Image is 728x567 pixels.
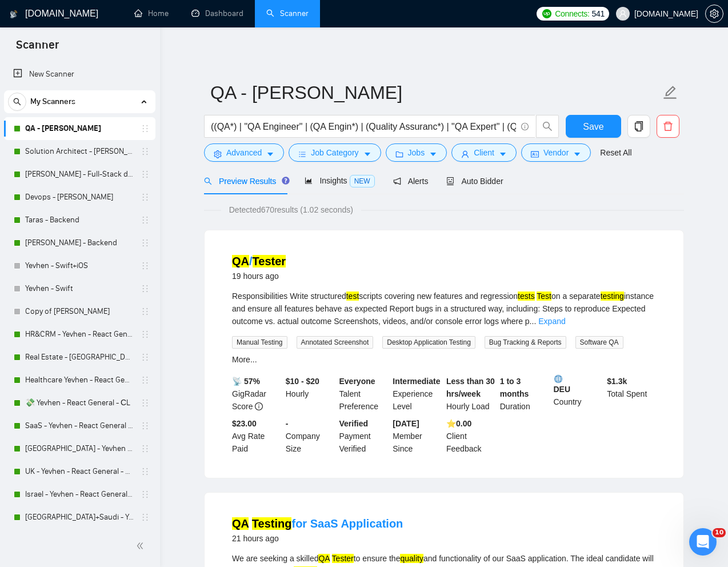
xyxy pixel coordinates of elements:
[283,375,337,413] div: Hourly
[7,37,68,61] span: Scanner
[337,417,391,455] div: Payment Verified
[518,292,535,301] mark: tests
[446,419,471,428] b: ⭐️ 0.00
[141,124,150,133] span: holder
[583,119,603,134] span: Save
[25,117,134,140] a: QA - [PERSON_NAME]
[232,419,257,428] b: $23.00
[232,517,249,530] mark: QA
[542,9,551,18] img: upwork-logo.png
[498,375,551,413] div: Duration
[706,9,723,18] span: setting
[444,375,498,413] div: Hourly Load
[191,9,243,18] a: dashboardDashboard
[141,215,150,225] span: holder
[305,177,313,185] span: area-chart
[25,163,134,186] a: [PERSON_NAME] - Full-Stack dev
[461,150,469,158] span: user
[232,269,286,283] div: 19 hours ago
[390,375,444,413] div: Experience Level
[8,93,26,111] button: search
[25,460,134,483] a: UK - Yevhen - React General - СL
[521,123,529,130] span: info-circle
[226,146,262,159] span: Advanced
[204,177,286,186] span: Preview Results
[536,115,559,138] button: search
[350,175,375,187] span: NEW
[339,377,375,386] b: Everyone
[627,115,650,138] button: copy
[13,63,146,86] a: New Scanner
[332,554,354,563] mark: Tester
[25,231,134,254] a: [PERSON_NAME] - Backend
[337,375,391,413] div: Talent Preference
[689,528,717,556] iframe: Intercom live chat
[253,255,286,267] mark: Tester
[25,300,134,323] a: Copy of [PERSON_NAME]
[25,186,134,209] a: Devops - [PERSON_NAME]
[25,209,134,231] a: Taras - Backend
[619,10,627,18] span: user
[232,255,249,267] mark: QA
[141,353,150,362] span: holder
[530,317,537,326] span: ...
[657,115,679,138] button: delete
[393,419,419,428] b: [DATE]
[232,517,403,530] a: QA Testingfor SaaS Application
[390,417,444,455] div: Member Since
[628,121,650,131] span: copy
[663,85,678,100] span: edit
[25,140,134,163] a: Solution Architect - [PERSON_NAME]
[521,143,591,162] button: idcardVendorcaret-down
[141,284,150,293] span: holder
[395,150,403,158] span: folder
[289,143,381,162] button: barsJob Categorycaret-down
[136,540,147,552] span: double-left
[657,121,679,131] span: delete
[600,146,631,159] a: Reset All
[555,7,589,20] span: Connects:
[10,5,18,23] img: logo
[538,317,565,326] a: Expand
[25,346,134,369] a: Real Estate - [GEOGRAPHIC_DATA] - React General - СL
[134,9,169,18] a: homeHome
[592,7,605,20] span: 541
[499,150,507,158] span: caret-down
[141,421,150,430] span: holder
[232,290,656,328] div: Responsibilities Write structured scripts covering new features and regression on a separate inst...
[30,90,75,113] span: My Scanners
[230,417,283,455] div: Avg Rate Paid
[286,419,289,428] b: -
[283,417,337,455] div: Company Size
[400,554,423,563] mark: quality
[573,150,581,158] span: caret-down
[232,377,260,386] b: 📡 57%
[601,292,624,301] mark: testing
[266,150,274,158] span: caret-down
[25,254,134,277] a: Yevhen - Swift+iOS
[286,377,319,386] b: $10 - $20
[474,146,494,159] span: Client
[25,483,134,506] a: Israel - Yevhen - React General - СL
[141,490,150,499] span: holder
[429,150,437,158] span: caret-down
[141,193,150,202] span: holder
[221,203,361,216] span: Detected 670 results (1.02 seconds)
[141,238,150,247] span: holder
[25,414,134,437] a: SaaS - Yevhen - React General - СL
[204,143,284,162] button: settingAdvancedcaret-down
[25,392,134,414] a: 💸 Yevhen - React General - СL
[230,375,283,413] div: GigRadar Score
[607,377,627,386] b: $ 1.3k
[713,528,726,537] span: 10
[232,336,287,349] span: Manual Testing
[339,419,369,428] b: Verified
[141,467,150,476] span: holder
[346,292,359,301] mark: test
[605,375,658,413] div: Total Spent
[141,147,150,156] span: holder
[705,9,723,18] a: setting
[537,121,558,131] span: search
[531,150,539,158] span: idcard
[141,444,150,453] span: holder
